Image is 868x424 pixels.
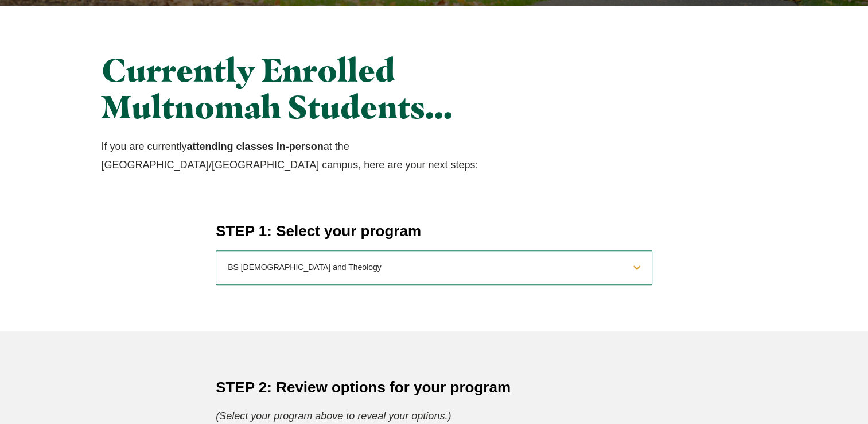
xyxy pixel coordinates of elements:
[102,137,538,175] p: If you are currently at the [GEOGRAPHIC_DATA]/[GEOGRAPHIC_DATA] campus, here are your next steps:
[102,52,538,126] h2: Currently Enrolled Multnomah Students…
[216,377,652,398] h4: STEP 2: Review options for your program
[216,221,652,241] h4: STEP 1: Select your program
[187,141,324,152] strong: attending classes in-person
[216,410,451,422] em: (Select your program above to reveal your options.)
